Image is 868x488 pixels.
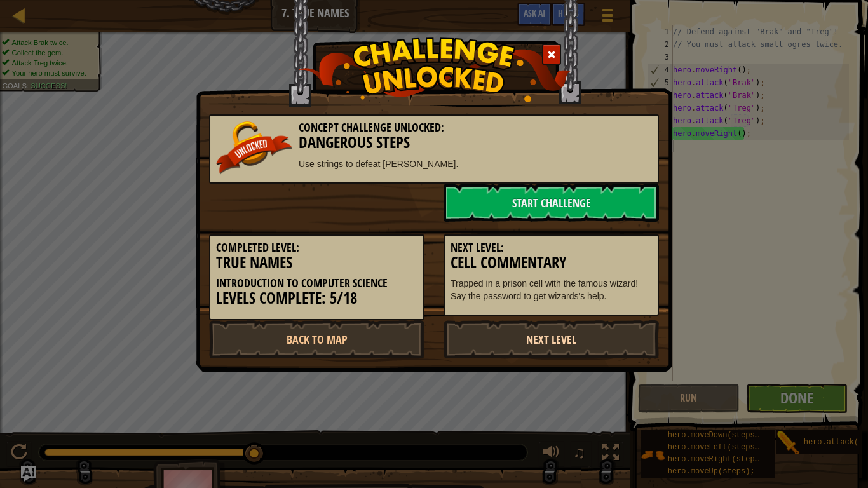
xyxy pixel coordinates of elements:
p: Trapped in a prison cell with the famous wizard! Say the password to get wizards's help. [451,277,652,302]
a: Next Level [444,320,659,358]
a: Start Challenge [444,184,659,222]
h5: Next Level: [451,241,652,254]
h5: Introduction to Computer Science [216,277,417,290]
img: challenge_unlocked.png [298,37,571,102]
h3: Dangerous Steps [216,134,652,151]
a: Back to Map [209,320,424,358]
h5: Completed Level: [216,241,417,254]
p: Use strings to defeat [PERSON_NAME]. [216,158,652,170]
h3: Cell Commentary [451,254,652,271]
span: Concept Challenge Unlocked: [299,119,444,135]
h3: Levels Complete: 5/18 [216,290,417,307]
img: unlocked_banner.png [216,121,292,175]
h3: True Names [216,254,417,271]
